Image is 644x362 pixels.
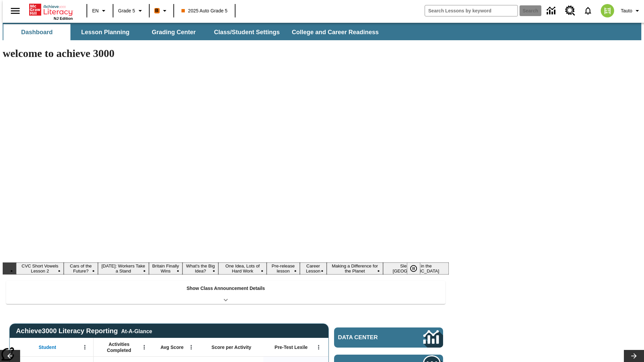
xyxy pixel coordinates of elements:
a: Home [29,3,73,16]
button: Dashboard [3,24,70,40]
a: Data Center [334,327,443,348]
button: Slide 7 Pre-release lesson [267,262,300,275]
button: Select a new avatar [597,2,618,19]
span: Avg Score [160,344,183,350]
input: search field [425,5,518,16]
a: Data Center [543,2,561,20]
button: Boost Class color is orange. Change class color [152,5,171,17]
div: At-A-Glance [121,327,152,335]
img: avatar image [601,4,614,17]
span: Pre-Test Lexile [275,344,308,350]
h1: welcome to achieve 3000 [3,47,449,60]
button: Slide 6 One Idea, Lots of Hard Work [218,262,267,275]
div: SubNavbar [3,23,641,40]
button: Language: EN, Select a language [89,5,111,17]
button: Slide 2 Cars of the Future? [64,262,98,275]
p: Show Class Announcement Details [186,285,265,292]
span: Score per Activity [212,344,252,350]
span: Data Center [338,334,401,341]
span: Student [39,344,56,350]
button: Profile/Settings [618,5,644,17]
button: Slide 8 Career Lesson [300,262,327,275]
div: Show Class Announcement Details [6,281,445,304]
button: Slide 4 Britain Finally Wins [149,262,182,275]
span: 2025 Auto Grade 5 [181,7,228,14]
div: Pause [407,262,427,275]
button: Slide 3 Labor Day: Workers Take a Stand [98,262,149,275]
span: NJ Edition [54,16,73,20]
button: Grade: Grade 5, Select a grade [115,5,147,17]
div: Home [29,2,73,20]
button: Grading Center [140,24,207,40]
button: Open Menu [186,342,196,352]
button: Open side menu [5,1,25,21]
span: Tauto [621,7,632,14]
button: Slide 10 Sleepless in the Animal Kingdom [383,262,449,275]
button: Open Menu [314,342,324,352]
a: Resource Center, Will open in new tab [561,2,579,20]
button: Open Menu [80,342,90,352]
button: Slide 9 Making a Difference for the Planet [327,262,383,275]
button: Lesson carousel, Next [624,350,644,362]
span: EN [92,7,99,14]
span: Achieve3000 Literacy Reporting [16,327,152,335]
button: Class/Student Settings [209,24,285,40]
button: Lesson Planning [72,24,139,40]
span: B [155,6,159,15]
button: Open Menu [139,342,149,352]
div: SubNavbar [3,24,385,40]
a: Notifications [579,2,597,19]
button: Slide 1 CVC Short Vowels Lesson 2 [16,262,64,275]
button: College and Career Readiness [286,24,384,40]
button: Pause [407,262,420,275]
span: Activities Completed [97,341,141,353]
span: Grade 5 [118,7,135,14]
button: Slide 5 What's the Big Idea? [182,262,218,275]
